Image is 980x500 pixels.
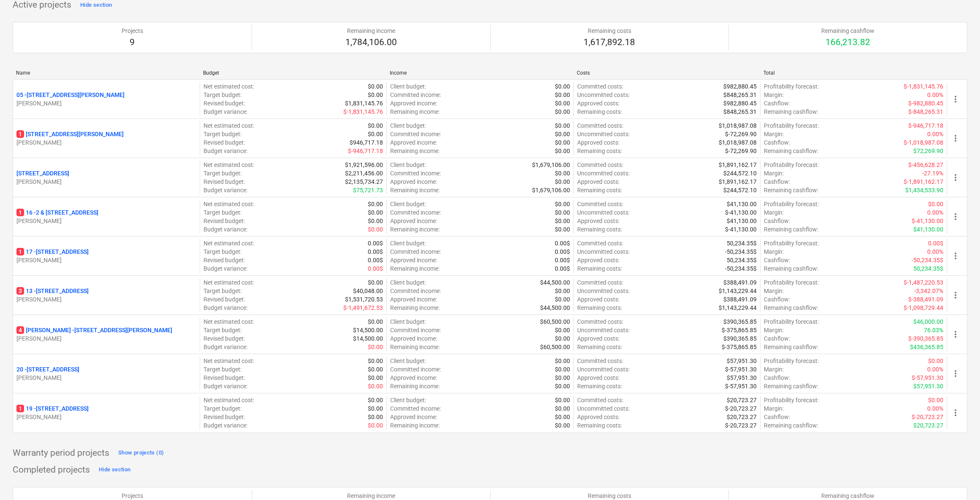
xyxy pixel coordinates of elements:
p: Committed income : [390,326,441,334]
p: $1,434,533.90 [905,186,943,194]
p: Budget variance : [204,264,247,273]
p: Budget variance : [204,343,247,351]
p: Approved costs : [577,99,619,108]
p: Committed costs : [577,317,623,326]
p: 50,234.35$ [913,264,943,273]
p: 0.00$ [928,239,943,247]
p: Profitability forecast : [764,161,819,169]
div: [STREET_ADDRESS][PERSON_NAME] [16,169,196,186]
p: Approved income : [390,334,437,343]
p: $14,500.00 [353,334,383,343]
p: 1,617,892.18 [584,37,635,48]
p: 0.00% [927,91,943,99]
p: Net estimated cost : [204,278,254,287]
p: $1,143,229.44 [719,304,757,312]
p: Cashflow : [764,256,790,264]
p: $0.00 [928,357,943,365]
p: Committed income : [390,169,441,177]
p: $0.00 [555,169,570,177]
p: $0.00 [368,200,383,208]
p: $0.00 [368,343,383,351]
p: Revised budget : [204,256,245,264]
p: $0.00 [555,138,570,147]
p: Remaining costs : [577,108,622,116]
p: 166,213.82 [821,37,874,48]
p: $982,880.45 [723,99,757,108]
p: $1,531,720.53 [345,295,383,304]
p: Committed income : [390,287,441,295]
p: 0.00$ [368,256,383,264]
p: 19 - [STREET_ADDRESS] [16,404,89,413]
div: 4[PERSON_NAME] -[STREET_ADDRESS][PERSON_NAME][PERSON_NAME] [16,326,196,343]
div: 116 -2 & [STREET_ADDRESS][PERSON_NAME] [16,208,196,225]
span: more_vert [950,368,961,379]
p: $0.00 [555,99,570,108]
p: 0.00$ [368,264,383,273]
p: Target budget : [204,326,242,334]
p: Committed costs : [577,82,623,91]
p: Budget variance : [204,147,247,155]
p: Target budget : [204,287,242,295]
p: $1,679,106.00 [532,161,570,169]
p: Margin : [764,169,784,177]
p: $946,717.18 [350,138,383,147]
p: $0.00 [555,108,570,116]
p: Profitability forecast : [764,121,819,130]
p: [STREET_ADDRESS][PERSON_NAME] [16,130,124,138]
p: -50,234.35$ [725,264,757,273]
p: $-1,891,162.17 [904,177,943,186]
p: Net estimated cost : [204,82,254,91]
p: $-375,865.85 [722,326,757,334]
p: Approved income : [390,256,437,264]
p: $-848,265.31 [908,108,943,116]
p: Net estimated cost : [204,239,254,247]
p: Committed costs : [577,161,623,169]
p: [PERSON_NAME] [16,256,196,264]
p: Remaining income : [390,225,440,234]
p: Remaining cashflow : [764,147,818,155]
p: Target budget : [204,365,242,374]
p: Remaining costs : [577,186,622,194]
p: $41,130.00 [913,225,943,234]
p: Approved income : [390,99,437,108]
span: 4 [16,326,24,334]
p: Cashflow : [764,217,790,225]
p: $-946,717.18 [348,147,383,155]
p: 0.00% [927,130,943,138]
p: $1,921,596.00 [345,161,383,169]
p: Remaining income : [390,186,440,194]
p: $0.00 [368,217,383,225]
p: $848,265.31 [723,108,757,116]
p: $46,000.00 [913,317,943,326]
p: $1,831,145.76 [345,99,383,108]
p: Committed costs : [577,121,623,130]
p: Remaining income : [390,147,440,155]
p: Remaining cashflow : [764,186,818,194]
p: $0.00 [555,147,570,155]
p: Client budget : [390,82,426,91]
p: Committed income : [390,208,441,217]
p: $-1,098,729.44 [904,304,943,312]
p: $982,880.45 [723,82,757,91]
p: Client budget : [390,161,426,169]
p: $1,891,162.17 [719,161,757,169]
p: Net estimated cost : [204,200,254,208]
p: $0.00 [368,130,383,138]
p: Committed income : [390,365,441,374]
p: 0.00$ [555,239,570,247]
p: Committed costs : [577,200,623,208]
p: Uncommitted costs : [577,365,630,374]
p: $0.00 [555,82,570,91]
p: $60,500.00 [540,343,570,351]
p: $-72,269.90 [725,130,757,138]
span: 1 [16,248,24,255]
p: $0.00 [368,278,383,287]
p: $0.00 [368,225,383,234]
p: $0.00 [555,334,570,343]
p: $1,143,229.44 [719,287,757,295]
p: $244,572.10 [723,186,757,194]
div: 119 -[STREET_ADDRESS][PERSON_NAME] [16,404,196,421]
p: $-388,491.09 [908,295,943,304]
span: more_vert [950,94,961,104]
span: more_vert [950,251,961,261]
